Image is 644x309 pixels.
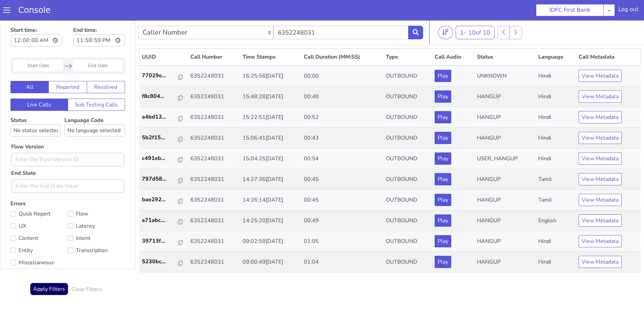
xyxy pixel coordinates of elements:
td: HANGUP [474,149,536,169]
button: View Metadata [579,235,622,248]
td: OUTBOUND [383,190,432,211]
td: Hindi [536,87,576,107]
th: Type [383,28,432,45]
td: 6352248031 [188,231,240,252]
label: Quick Report [11,189,68,198]
input: Start time: [11,14,62,26]
input: Enter the Flow Version ID [11,132,124,146]
td: HANGUP [474,87,536,107]
td: 00:52 [301,87,383,107]
p: 5230bc... [142,237,178,245]
td: UNKNOWN [474,45,536,66]
label: Flow Version [11,122,44,130]
td: 00:00 [301,45,383,66]
td: 00:54 [301,128,383,149]
td: 09:02:58[DATE] [240,211,301,231]
label: End time: [73,4,125,28]
td: 15:04:25[DATE] [240,128,301,149]
td: 6352248031 [188,190,240,211]
label: Flow [68,189,125,198]
td: 01:04 [301,231,383,252]
label: Content [11,213,68,223]
p: 797d58... [142,154,178,163]
label: Language Code [64,96,125,116]
p: f8c804... [142,72,178,80]
button: Live Calls [11,78,68,90]
label: End State [11,149,36,157]
div: Log out [618,5,639,16]
p: bae292... [142,175,178,183]
td: Hindi [536,107,576,128]
td: HANGUP [474,231,536,252]
td: 6352248031 [188,107,240,128]
button: Play [435,215,451,227]
input: End time: [73,14,125,26]
button: View Metadata [579,215,622,227]
td: HANGUP [474,190,536,211]
td: Hindi [536,128,576,149]
td: 14:27:36[DATE] [240,149,301,169]
td: 00:45 [301,169,383,190]
p: 77029e... [142,51,178,59]
button: Reported [48,61,87,73]
th: Language [536,28,576,45]
td: 6352248031 [188,211,240,231]
button: Play [435,194,451,206]
button: Play [435,70,451,82]
td: 6352248031 [188,128,240,149]
td: 15:06:41[DATE] [240,107,301,128]
label: Miscellaneous [11,238,68,247]
td: 14:26:14[DATE] [240,169,301,190]
td: 00:43 [301,107,383,128]
th: UUID [139,28,188,45]
button: Play [435,153,451,165]
select: Language Code [64,104,125,116]
input: End Date [73,40,123,51]
td: OUTBOUND [383,87,432,107]
a: Console [10,5,59,15]
a: 797d58... [142,154,185,163]
button: View Metadata [579,49,622,62]
button: View Metadata [579,132,622,144]
label: Latency [68,201,125,210]
button: Play [435,132,451,144]
select: Status [11,104,61,116]
p: c491eb... [142,134,178,142]
p: a4bd13... [142,92,178,101]
a: c491eb... [142,134,185,142]
a: 5b2f15... [142,113,185,121]
td: 15:22:51[DATE] [240,87,301,107]
td: OUTBOUND [383,128,432,149]
label: Status [11,96,61,116]
th: Time Stamps [240,28,301,45]
button: Play [435,49,451,62]
button: Sub Testing Calls [68,78,125,90]
td: English [536,190,576,211]
td: 00:45 [301,149,383,169]
td: 14:25:20[DATE] [240,190,301,211]
input: Start Date [13,40,63,51]
label: Intent [68,213,125,223]
td: 6352248031 [188,149,240,169]
button: Play [435,235,451,248]
button: Play [435,91,451,103]
td: Tamil [536,169,576,190]
td: HANGUP [474,211,536,231]
input: Enter the Caller Number [273,5,409,19]
p: 39713f... [142,217,178,225]
a: 77029e... [142,51,185,59]
button: Resolved [87,61,125,73]
a: e71abc... [142,196,185,204]
td: USER_HANGUP [474,128,536,149]
td: 09:00:49[DATE] [240,231,301,252]
span: 10 of 10 [468,8,490,16]
td: OUTBOUND [383,211,432,231]
button: View Metadata [579,194,622,206]
label: Transcription [68,225,125,235]
button: All [11,61,49,73]
td: Hindi [536,231,576,252]
th: Call Number [188,28,240,45]
td: 6352248031 [188,87,240,107]
a: 5230bc... [142,237,185,245]
button: IDFC First Bank [536,4,604,16]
